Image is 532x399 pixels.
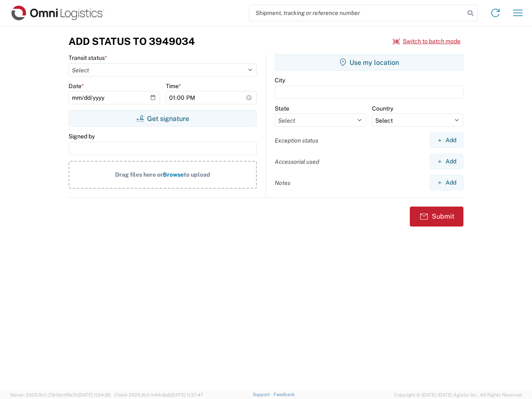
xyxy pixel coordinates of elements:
[249,5,465,21] input: Shipment, tracking or reference number
[253,392,273,397] a: Support
[10,392,111,397] span: Server: 2025.16.0-21b0bc45e7b
[393,34,461,48] button: Switch to batch mode
[115,171,163,178] span: Drag files here or
[372,105,393,112] label: Country
[166,82,181,90] label: Time
[163,171,184,178] span: Browse
[275,105,289,112] label: State
[394,391,522,399] span: Copyright © [DATE]-[DATE] Agistix Inc., All Rights Reserved
[410,207,463,227] button: Submit
[171,392,203,397] span: [DATE] 11:37:47
[430,154,463,169] button: Add
[273,392,295,397] a: Feedback
[275,137,318,144] label: Exception status
[275,158,319,165] label: Accessorial used
[275,179,291,187] label: Notes
[275,54,463,71] button: Use my location
[114,392,203,397] span: Client: 2025.16.0-b4dc8a9
[69,54,107,62] label: Transit status
[430,133,463,148] button: Add
[184,171,210,178] span: to upload
[78,392,111,397] span: [DATE] 11:54:36
[69,110,257,127] button: Get signature
[69,35,195,47] h3: Add Status to 3949034
[69,133,95,140] label: Signed by
[69,82,84,90] label: Date
[430,175,463,190] button: Add
[275,76,285,84] label: City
